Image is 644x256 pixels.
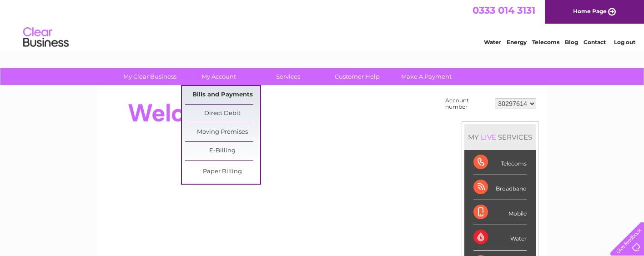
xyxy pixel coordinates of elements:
div: Water [473,225,527,250]
a: Direct Debit [185,105,260,123]
a: Make A Payment [389,68,464,85]
a: Paper Billing [185,163,260,181]
a: Bills and Payments [185,86,260,104]
div: LIVE [479,133,498,141]
a: My Account [181,68,257,85]
a: Blog [565,39,578,45]
a: Telecoms [532,39,559,45]
a: Water [484,39,501,45]
img: logo.png [23,24,69,51]
div: Clear Business is a trading name of Verastar Limited (registered in [GEOGRAPHIC_DATA] No. 3667643... [108,5,538,44]
a: My Clear Business [112,68,187,85]
div: Broadband [473,175,527,200]
a: E-Billing [185,142,260,160]
a: Customer Help [320,68,395,85]
a: Moving Premises [185,123,260,141]
div: Telecoms [473,150,527,175]
a: Contact [584,39,606,45]
a: Services [251,68,326,85]
div: MY SERVICES [464,124,536,150]
a: Energy [507,39,527,45]
a: Log out [614,39,635,45]
div: Mobile [473,200,527,225]
td: Account number [443,95,493,112]
a: 0333 014 3131 [473,5,535,16]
